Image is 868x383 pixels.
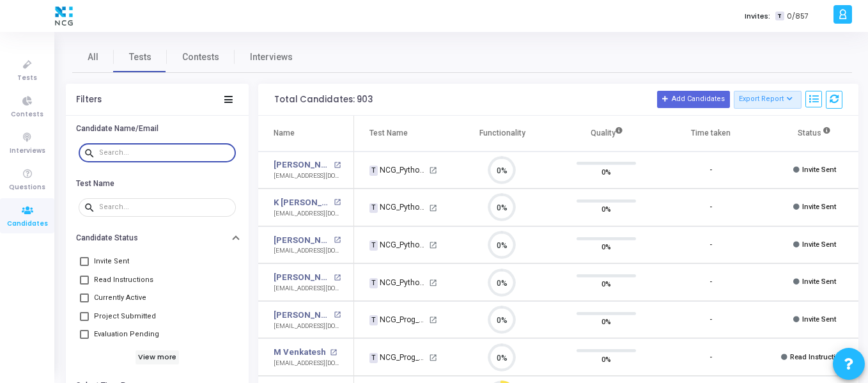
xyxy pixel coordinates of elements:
span: T [369,240,378,251]
div: NCG_Prog_JavaFS_2025_Test [369,352,427,363]
h6: Candidate Name/Email [76,124,159,134]
div: [EMAIL_ADDRESS][DOMAIN_NAME] [274,246,341,256]
span: Tests [17,73,37,84]
div: - [709,277,712,288]
span: 0% [601,315,611,328]
div: [EMAIL_ADDRESS][DOMAIN_NAME] [274,171,341,181]
span: Currently Active [94,290,146,306]
span: Interviews [250,51,293,64]
mat-icon: open_in_new [429,316,437,324]
span: T [369,315,378,325]
span: Invite Sent [802,166,836,174]
span: 0% [601,240,611,253]
div: - [709,315,712,325]
button: Candidate Name/Email [66,119,249,139]
a: [PERSON_NAME] [274,234,330,247]
span: All [88,51,98,64]
span: Candidates [7,219,48,230]
button: Export Report [734,91,802,109]
button: Test Name [66,173,249,193]
mat-icon: open_in_new [429,241,437,249]
span: Read Instructions [790,353,848,361]
div: - [709,202,712,213]
div: Name [274,126,295,140]
div: NCG_Prog_JavaFS_2025_Test [369,314,427,325]
a: K [PERSON_NAME] [274,196,330,209]
th: Test Name [354,116,450,152]
button: Candidate Status [66,228,249,248]
span: T [369,203,378,214]
span: Invite Sent [802,240,836,249]
span: Questions [9,182,45,193]
span: 0% [601,165,611,178]
span: Contests [11,109,43,120]
span: Project Submitted [94,309,156,324]
div: [EMAIL_ADDRESS][DOMAIN_NAME] [274,359,341,368]
a: [PERSON_NAME] [274,271,330,284]
a: [PERSON_NAME] [274,159,330,171]
input: Search... [99,149,231,157]
div: Time taken [691,126,731,140]
mat-icon: open_in_new [429,166,437,175]
div: - [709,352,712,363]
span: Tests [129,51,151,64]
th: Functionality [450,116,554,152]
span: Contests [182,51,219,64]
h6: View more [136,350,180,364]
span: T [369,278,378,288]
div: NCG_Python FS_Developer_2025 [369,277,427,288]
span: 0% [601,352,611,365]
div: NCG_Python FS_Developer_2025 [369,239,427,251]
mat-icon: search [84,201,99,213]
mat-icon: open_in_new [334,162,341,169]
mat-icon: open_in_new [334,237,341,244]
span: Invite Sent [94,254,129,269]
button: Add Candidates [657,91,730,107]
mat-icon: open_in_new [334,199,341,206]
span: Invite Sent [802,203,836,211]
div: NCG_Python FS_Developer_2025 [369,201,427,213]
div: Total Candidates: 903 [274,95,373,105]
span: Read Instructions [94,272,153,288]
div: - [709,165,712,176]
th: Status [763,116,867,152]
span: T [369,166,378,176]
div: [EMAIL_ADDRESS][DOMAIN_NAME] [274,209,341,219]
mat-icon: open_in_new [429,354,437,362]
mat-icon: open_in_new [334,274,341,281]
span: T [775,12,784,21]
a: [PERSON_NAME] [274,309,330,322]
span: 0% [601,277,611,290]
mat-icon: search [84,147,99,159]
div: Filters [76,95,102,105]
mat-icon: open_in_new [429,204,437,212]
mat-icon: open_in_new [429,279,437,287]
input: Search... [99,203,231,211]
span: Invite Sent [802,277,836,286]
mat-icon: open_in_new [334,311,341,318]
div: - [709,240,712,251]
span: Interviews [10,146,45,157]
h6: Test Name [76,179,114,189]
span: T [369,353,378,363]
div: NCG_Python FS_Developer_2025 [369,164,427,176]
label: Invites: [745,11,770,22]
div: [EMAIL_ADDRESS][DOMAIN_NAME] [274,284,341,293]
span: 0% [601,203,611,215]
mat-icon: open_in_new [330,349,337,356]
img: logo [52,3,76,29]
h6: Candidate Status [76,233,138,243]
span: Evaluation Pending [94,327,159,342]
a: M Venkatesh [274,346,326,359]
span: Invite Sent [802,315,836,324]
span: 0/857 [787,11,809,22]
div: [EMAIL_ADDRESS][DOMAIN_NAME] [274,322,341,331]
th: Quality [554,116,658,152]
